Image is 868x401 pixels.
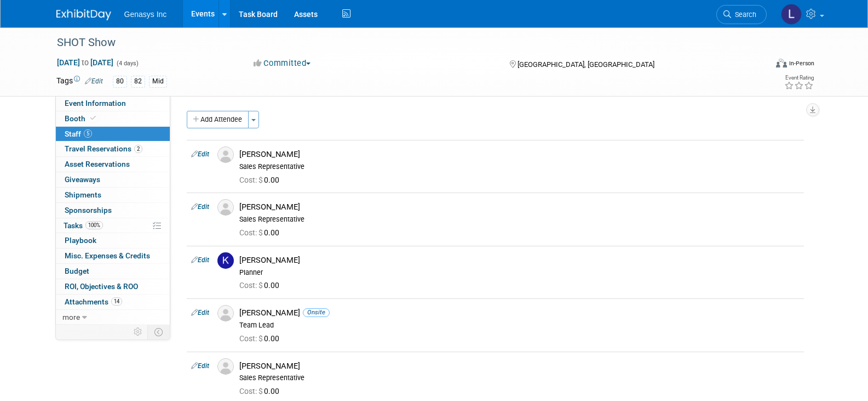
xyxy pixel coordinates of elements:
[239,387,264,396] span: Cost: $
[111,297,122,306] span: 14
[217,252,234,269] img: K.jpg
[239,334,264,343] span: Cost: $
[65,282,138,291] span: ROI, Objectives & ROO
[56,127,170,142] a: Staff5
[239,308,800,318] div: [PERSON_NAME]
[65,206,112,214] span: Sponsorships
[65,251,150,260] span: Misc. Expenses & Credits
[56,310,170,325] a: more
[134,145,142,153] span: 2
[65,267,89,275] span: Budget
[239,387,284,396] span: 0.00
[65,99,126,108] span: Event Information
[191,256,209,264] a: Edit
[90,115,96,121] i: Booth reservation complete
[731,10,756,19] span: Search
[250,58,315,69] button: Committed
[239,268,800,277] div: Planner
[56,264,170,279] a: Budget
[131,76,145,87] div: 82
[64,221,103,230] span: Tasks
[239,228,284,237] span: 0.00
[56,295,170,309] a: Attachments14
[56,96,170,111] a: Event Information
[217,305,234,321] img: Associate-Profile-5.png
[239,176,284,184] span: 0.00
[702,57,815,74] div: Event Format
[65,144,142,153] span: Travel Reservations
[149,76,167,87] div: Mid
[191,203,209,211] a: Edit
[518,60,654,69] span: [GEOGRAPHIC_DATA], [GEOGRAPHIC_DATA]
[239,202,800,212] div: [PERSON_NAME]
[303,308,330,317] span: Onsite
[56,9,111,20] img: ExhibitDay
[239,149,800,160] div: [PERSON_NAME]
[217,146,234,163] img: Associate-Profile-5.png
[147,325,170,339] td: Toggle Event Tabs
[217,199,234,216] img: Associate-Profile-5.png
[53,33,750,53] div: SHOT Show
[56,203,170,218] a: Sponsorships
[56,172,170,187] a: Giveaways
[239,228,264,237] span: Cost: $
[80,58,90,67] span: to
[65,160,130,168] span: Asset Reservations
[56,111,170,126] a: Booth
[239,176,264,184] span: Cost: $
[56,75,103,88] td: Tags
[56,142,170,156] a: Travel Reservations2
[239,374,800,382] div: Sales Representative
[65,175,100,184] span: Giveaways
[239,162,800,171] div: Sales Representative
[217,358,234,375] img: Associate-Profile-5.png
[191,362,209,370] a: Edit
[65,236,96,245] span: Playbook
[116,60,139,67] span: (4 days)
[65,129,92,138] span: Staff
[789,59,814,67] div: In-Person
[85,221,103,229] span: 100%
[191,309,209,317] a: Edit
[56,188,170,202] a: Shipments
[187,111,249,128] button: Add Attendee
[113,76,127,87] div: 80
[784,75,814,81] div: Event Rating
[65,297,122,306] span: Attachments
[56,58,114,67] span: [DATE] [DATE]
[62,313,80,321] span: more
[56,218,170,233] a: Tasks100%
[781,4,802,25] img: Lucy Temprano
[65,190,101,199] span: Shipments
[239,281,284,290] span: 0.00
[716,5,767,24] a: Search
[191,150,209,158] a: Edit
[239,361,800,371] div: [PERSON_NAME]
[776,59,787,67] img: Format-Inperson.png
[85,77,103,85] a: Edit
[239,255,800,266] div: [PERSON_NAME]
[129,325,148,339] td: Personalize Event Tab Strip
[56,157,170,172] a: Asset Reservations
[239,321,800,330] div: Team Lead
[56,279,170,294] a: ROI, Objectives & ROO
[239,334,284,343] span: 0.00
[84,129,92,138] span: 5
[239,215,800,224] div: Sales Representative
[65,114,98,123] span: Booth
[124,10,167,19] span: Genasys Inc
[239,281,264,290] span: Cost: $
[56,233,170,248] a: Playbook
[56,248,170,263] a: Misc. Expenses & Credits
